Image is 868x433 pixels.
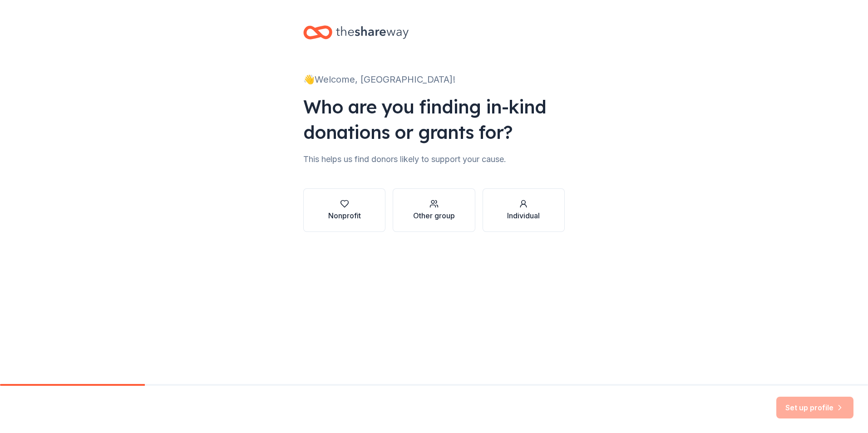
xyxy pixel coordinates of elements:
[507,210,540,221] div: Individual
[303,152,565,167] div: This helps us find donors likely to support your cause.
[328,210,361,221] div: Nonprofit
[303,94,565,145] div: Who are you finding in-kind donations or grants for?
[303,188,385,232] button: Nonprofit
[483,188,565,232] button: Individual
[303,72,565,87] div: 👋 Welcome, [GEOGRAPHIC_DATA]!
[393,188,475,232] button: Other group
[413,210,455,221] div: Other group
